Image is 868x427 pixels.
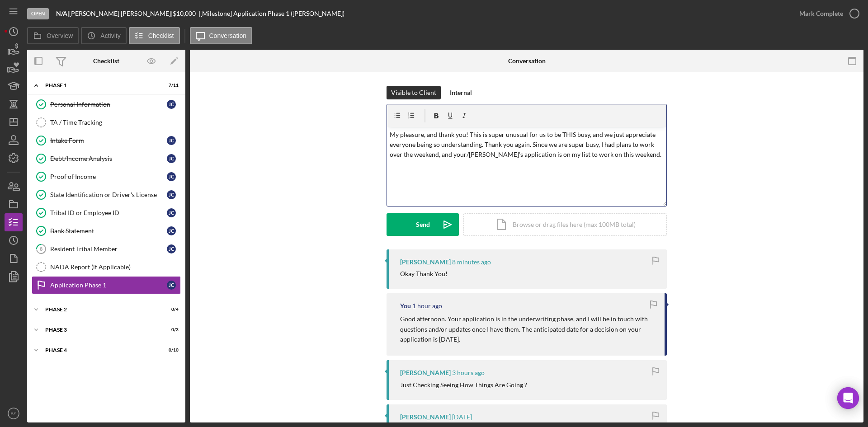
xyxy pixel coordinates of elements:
a: Tribal ID or Employee IDJC [32,204,181,222]
div: Resident Tribal Member [50,245,167,253]
label: Checklist [148,32,174,39]
div: Visible to Client [391,86,436,99]
a: 8Resident Tribal MemberJC [32,240,181,258]
div: J C [167,281,176,290]
div: Conversation [508,57,546,65]
div: Internal [450,86,472,99]
button: BS [5,404,23,422]
time: 2025-09-12 16:24 [412,302,442,310]
a: Personal InformationJC [32,95,181,113]
div: Phase 2 [45,307,156,312]
div: You [400,302,411,310]
div: [PERSON_NAME] [PERSON_NAME] | [69,10,173,17]
div: 7 / 11 [162,83,179,88]
label: Conversation [209,32,247,39]
p: Good afternoon. Your application is in the underwriting phase, and I will be in touch with questi... [400,314,656,344]
div: Mark Complete [799,5,843,23]
button: Internal [445,86,476,99]
label: Activity [100,32,120,39]
div: Just Checking Seeing How Things Are Going ? [400,381,527,389]
span: $10,000 [173,9,196,17]
div: J C [167,226,176,235]
div: [PERSON_NAME] [400,413,451,421]
div: Okay Thank You! [400,270,448,277]
text: BS [11,411,17,416]
a: State Identification or Driver's LicenseJC [32,186,181,204]
div: 0 / 4 [162,307,179,312]
a: Intake FormJC [32,131,181,150]
div: Open [27,8,49,19]
div: J C [167,208,176,217]
div: 0 / 3 [162,327,179,333]
time: 2025-09-12 17:29 [452,258,491,266]
div: J C [167,190,176,199]
label: Overview [47,32,73,39]
time: 2025-09-12 14:33 [452,369,485,376]
a: Application Phase 1JC [32,276,181,294]
div: J C [167,136,176,145]
div: | [Milestone] Application Phase 1 ([PERSON_NAME]) [198,10,344,17]
button: Conversation [190,27,253,44]
b: N/A [56,9,67,17]
div: State Identification or Driver's License [50,191,167,198]
div: | [56,10,69,17]
div: Application Phase 1 [50,282,167,289]
a: Debt/Income AnalysisJC [32,150,181,168]
div: Phase 3 [45,327,156,333]
a: NADA Report (if Applicable) [32,258,181,276]
div: J C [167,172,176,181]
button: Mark Complete [790,5,863,23]
div: J C [167,100,176,109]
div: Tribal ID or Employee ID [50,209,167,216]
div: Open Intercom Messenger [837,387,859,409]
div: [PERSON_NAME] [400,369,451,376]
div: Proof of Income [50,173,167,180]
button: Overview [27,27,79,44]
p: My pleasure, and thank you! This is super unusual for us to be THIS busy, and we just appreciate ... [390,130,664,160]
div: Phase 1 [45,83,156,88]
div: J C [167,154,176,163]
div: Checklist [93,57,119,65]
time: 2025-09-02 17:16 [452,413,472,421]
button: Visible to Client [387,86,441,99]
div: Personal Information [50,101,167,108]
a: TA / Time Tracking [32,113,181,131]
div: Phase 4 [45,347,156,353]
div: NADA Report (if Applicable) [50,263,180,271]
a: Bank StatementJC [32,222,181,240]
div: Bank Statement [50,227,167,235]
div: TA / Time Tracking [50,119,180,126]
a: Proof of IncomeJC [32,168,181,186]
div: Send [416,213,430,236]
button: Send [387,213,459,236]
button: Checklist [129,27,180,44]
div: 0 / 10 [162,347,179,353]
div: Debt/Income Analysis [50,155,167,162]
div: Intake Form [50,137,167,144]
div: [PERSON_NAME] [400,258,451,266]
tspan: 8 [40,246,42,252]
div: J C [167,244,176,253]
button: Activity [81,27,126,44]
